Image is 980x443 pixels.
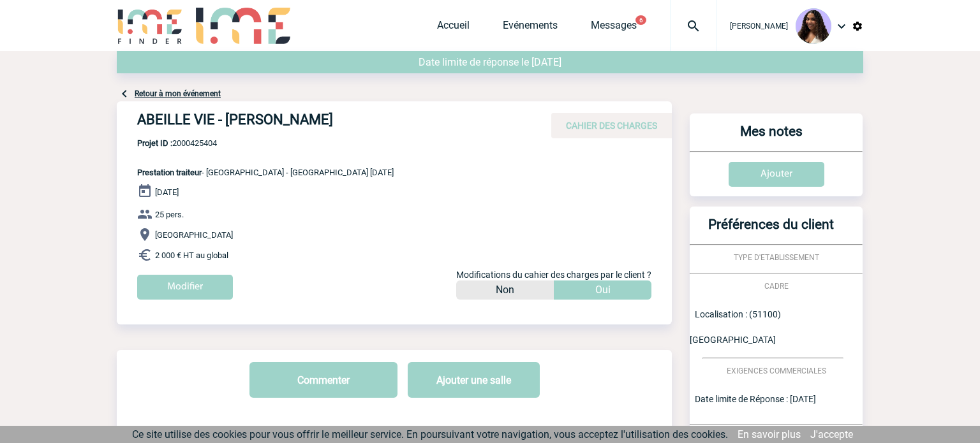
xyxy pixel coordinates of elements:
[635,15,646,25] button: 6
[566,120,657,131] span: CAHIER DES CHARGES
[734,253,819,262] span: TYPE D'ETABLISSEMENT
[419,56,561,68] span: Date limite de réponse le [DATE]
[408,362,540,398] button: Ajouter une salle
[730,22,788,31] span: [PERSON_NAME]
[690,309,781,345] span: Localisation : (51100) [GEOGRAPHIC_DATA]
[137,138,394,148] span: 2000425404
[695,124,847,151] h3: Mes notes
[695,394,816,404] span: Date limite de Réponse : [DATE]
[137,138,172,148] b: Projet ID :
[155,187,179,197] span: [DATE]
[729,162,824,187] input: Ajouter
[764,282,789,291] span: CADRE
[135,89,221,98] a: Retour à mon événement
[456,270,651,280] span: Modifications du cahier des charges par le client ?
[137,112,520,133] h4: ABEILLE VIE - [PERSON_NAME]
[437,19,470,37] a: Accueil
[132,428,728,440] span: Ce site utilise des cookies pour vous offrir le meilleur service. En poursuivant votre navigation...
[738,428,801,440] a: En savoir plus
[503,19,558,37] a: Evénements
[810,428,853,440] a: J'accepte
[595,280,611,300] p: Oui
[137,275,233,300] input: Modifier
[496,280,514,300] p: Non
[796,8,831,44] img: 131234-0.jpg
[727,367,826,375] span: EXIGENCES COMMERCIALES
[249,362,397,398] button: Commenter
[137,168,394,177] span: - [GEOGRAPHIC_DATA] - [GEOGRAPHIC_DATA] [DATE]
[155,230,233,240] span: [GEOGRAPHIC_DATA]
[117,8,183,44] img: IME-Finder
[137,168,202,177] span: Prestation traiteur
[591,19,637,37] a: Messages
[695,217,847,244] h3: Préférences du client
[155,210,184,219] span: 25 pers.
[155,251,228,260] span: 2 000 € HT au global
